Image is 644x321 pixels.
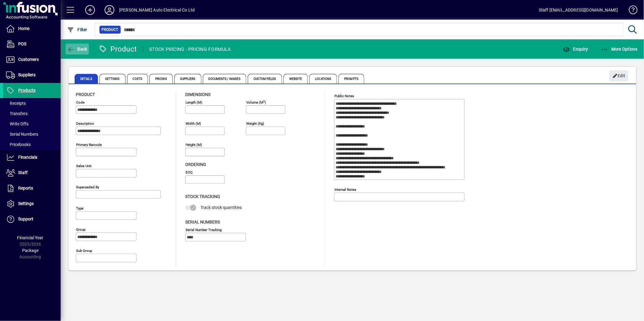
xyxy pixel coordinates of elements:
[3,129,61,139] a: Serial Numbers
[186,143,202,147] mat-label: Height (m)
[3,212,61,227] a: Support
[119,5,195,15] div: [PERSON_NAME] Auto Electrical Co Ltd
[80,5,100,15] button: Add
[3,165,61,180] a: Staff
[99,44,137,54] div: Product
[18,186,33,190] span: Reports
[3,68,61,83] a: Suppliers
[3,21,61,36] a: Home
[22,248,39,253] span: Package
[203,74,247,84] span: Documents / Images
[17,235,44,240] span: Financial Year
[186,227,222,232] mat-label: Serial Number tracking
[18,201,34,206] span: Settings
[76,164,92,168] mat-label: Sales unit
[246,100,266,104] mat-label: Volume (m )
[149,45,231,54] div: STOCK PRICING - PRICING FORMULA
[75,74,98,84] span: Details
[18,155,37,160] span: Financials
[18,170,28,175] span: Staff
[601,47,638,51] span: More Options
[186,170,193,174] mat-label: EOQ
[3,37,61,52] a: POS
[76,206,83,210] mat-label: Type
[186,121,201,126] mat-label: Width (m)
[200,205,242,210] span: Track stock quantities
[246,121,264,126] mat-label: Weight (Kg)
[127,74,148,84] span: Costs
[76,100,85,104] mat-label: Code
[3,196,61,211] a: Settings
[18,41,26,46] span: POS
[18,217,33,221] span: Support
[76,143,102,147] mat-label: Primary barcode
[76,121,94,126] mat-label: Description
[3,98,61,108] a: Receipts
[334,187,356,192] mat-label: Internal Notes
[18,72,35,77] span: Suppliers
[149,74,173,84] span: Pricing
[6,101,26,106] span: Receipts
[18,57,39,62] span: Customers
[18,26,29,31] span: Home
[338,74,364,84] span: Prompts
[612,71,626,81] span: Edit
[3,150,61,165] a: Financials
[65,24,89,35] button: Filter
[174,74,201,84] span: Suppliers
[539,5,618,15] div: Staff [EMAIL_ADDRESS][DOMAIN_NAME]
[3,139,61,150] a: Pricebooks
[599,44,639,55] button: More Options
[3,108,61,119] a: Transfers
[6,142,31,147] span: Pricebooks
[334,94,354,98] mat-label: Public Notes
[100,5,119,15] button: Profile
[185,162,206,167] span: Ordering
[3,181,61,196] a: Reports
[309,74,337,84] span: Locations
[283,74,308,84] span: Website
[3,119,61,129] a: Write Offs
[67,47,87,51] span: Back
[185,92,210,97] span: Dimensions
[99,74,126,84] span: Settings
[76,92,95,97] span: Product
[185,220,220,224] span: Serial Numbers
[248,74,282,84] span: Custom Fields
[3,52,61,67] a: Customers
[18,88,35,93] span: Products
[76,227,86,232] mat-label: Group
[61,44,94,55] app-page-header-button: Back
[76,185,99,189] mat-label: Superseded by
[6,132,38,137] span: Serial Numbers
[6,121,29,126] span: Write Offs
[76,249,92,253] mat-label: Sub group
[67,27,87,32] span: Filter
[102,27,118,33] span: Product
[563,47,588,51] span: Enquiry
[263,100,265,103] sup: 3
[65,44,89,55] button: Back
[6,111,28,116] span: Transfers
[186,100,202,104] mat-label: Length (m)
[561,44,589,55] button: Enquiry
[185,194,220,199] span: Stock Tracking
[609,70,629,81] button: Edit
[624,1,636,21] a: Knowledge Base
